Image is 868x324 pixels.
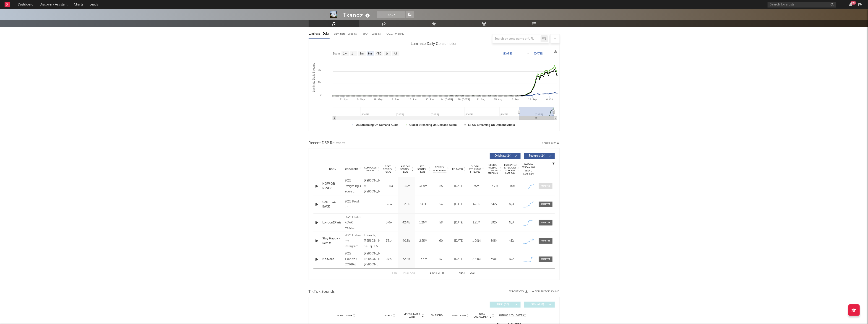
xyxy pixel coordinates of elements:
text: US Streaming On-Demand Audio [356,123,399,127]
span: to [432,272,435,274]
div: 13.4M [416,257,431,262]
div: 52.6k [399,202,414,207]
div: Luminate - Weekly [334,30,358,38]
div: 2022 Tkandz / CORBAL [345,251,362,267]
text: 25. Aug [494,98,502,101]
text: [DATE] [503,52,512,55]
div: 12.1M [382,184,397,189]
text: 19. May [374,98,383,101]
div: 392k [487,220,502,225]
text: [DATE] [534,52,543,55]
div: 2025 Prod. 94 [345,199,362,210]
text: 22. Sep [528,98,537,101]
span: TikTok Sounds [309,289,335,295]
a: Stay Happy - Remix [323,236,343,245]
div: 678k [469,202,484,207]
span: UGC ( 62 ) [493,303,514,306]
input: Search by song name or URL [493,37,541,41]
button: + Add TikTok Sound [528,290,560,293]
text: Ex-US Streaming On-Demand Audio [468,123,515,127]
div: 85 [433,184,449,189]
div: 342k [487,202,502,207]
button: Features(24) [524,153,555,159]
input: Search for artists [768,2,836,8]
div: 40.5k [399,239,414,243]
div: [PERSON_NAME] & [PERSON_NAME] [364,178,380,194]
text: → [527,52,529,55]
span: ATD Spotify Plays [416,165,428,173]
svg: Luminate Daily Consumption [309,40,559,131]
span: Originals ( 24 ) [493,155,514,157]
div: OCC - Weekly [387,30,405,38]
button: Next [459,272,465,274]
div: 1.53M [399,184,414,189]
span: Composer Names [364,166,377,172]
div: 57 [433,257,449,262]
div: NOW OR NEVER [323,182,343,191]
span: Recent DSP Releases [309,140,346,146]
div: 2025 LIONS ROAR MUSIC, under exclusive license to LIONS ROAR LIMITED [345,215,362,231]
text: 14. [DATE] [441,98,453,101]
div: N/A [504,257,519,262]
text: 11. Aug [477,98,485,101]
span: Official ( 0 ) [527,303,548,306]
div: 99 + [851,1,856,5]
text: 5. May [357,98,365,101]
div: 2025 Everything's Yours Entertainment [345,178,362,194]
div: 259k [382,257,397,262]
text: Global Streaming On-Demand Audio [409,123,457,127]
div: 2.54M [469,257,484,262]
div: 60 [433,239,449,243]
span: Released [452,168,463,171]
div: Tkandz [343,11,371,19]
text: All [394,52,397,55]
div: 381k [382,239,397,243]
span: Features ( 24 ) [527,155,548,157]
span: 7 Day Spotify Plays [382,165,394,173]
span: Spotify Popularity [433,166,446,172]
text: Luminate Daily Streams [312,63,315,92]
button: Last [470,272,476,274]
div: 323k [382,202,397,207]
text: 21. Apr [340,98,348,101]
div: BMAT - Weekly [363,30,382,38]
text: 8. Sep [512,98,519,101]
a: London2Paris [323,220,343,225]
div: Luminate - Daily [309,30,330,38]
span: Last Day Spotify Plays [399,165,411,173]
div: 58 [433,220,449,225]
button: Originals(24) [490,153,521,159]
div: <5% [504,239,519,243]
text: 1M [318,81,321,84]
text: YTD [376,52,381,55]
text: 6m [368,52,372,55]
div: ~ 10 % [504,184,519,189]
a: CAN'T GO BACK [323,200,343,209]
div: 42.4k [399,220,414,225]
div: [PERSON_NAME] [PERSON_NAME] [PERSON_NAME] & T'jugga Song [364,251,380,267]
div: 6M Trend [426,314,447,317]
div: 395k [487,239,502,243]
span: Sound Name [337,314,353,317]
text: Luminate Daily Consumption [411,42,457,46]
text: Zoom [333,52,340,55]
span: Estimated % Playlist Streams Last Day [504,164,517,175]
div: N/A [504,202,519,207]
div: 2023 Follow my instagram @tj.se6 [345,233,362,249]
div: 31.8M [416,184,431,189]
a: No Sleep [323,257,343,262]
span: Videos (last 7 days) [403,313,421,318]
span: Global ATD Audio Streams [469,165,482,173]
text: 6. Oct [546,98,553,101]
div: 375k [382,220,397,225]
text: 1y [386,52,388,55]
text: 2M [318,69,321,71]
text: 3m [360,52,364,55]
div: 1.26M [416,220,431,225]
div: N/A [504,220,519,225]
button: Export CSV [541,142,560,145]
div: 398k [487,257,502,262]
